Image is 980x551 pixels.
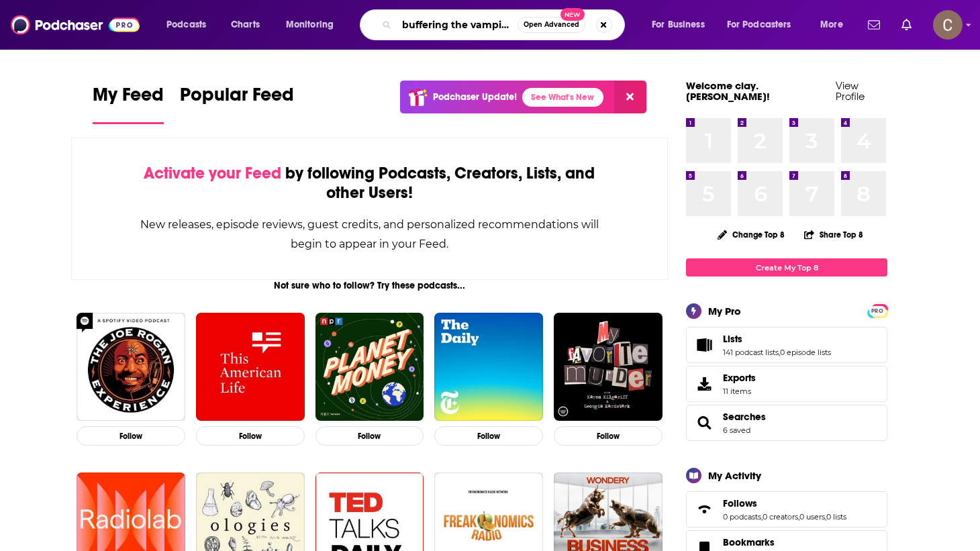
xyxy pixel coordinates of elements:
[522,88,603,107] a: See What's New
[708,469,761,482] div: My Activity
[554,313,663,421] img: My Favorite Murder with Karen Kilgariff and Georgia Hardstark
[686,79,770,103] a: Welcome clay.[PERSON_NAME]!
[799,512,825,521] a: 0 users
[691,336,718,354] a: Lists
[144,163,281,183] span: Activate your Feed
[820,15,843,34] span: More
[826,512,846,521] a: 0 lists
[763,512,798,521] a: 0 creators
[933,10,963,40] button: Show profile menu
[825,512,826,521] span: ,
[723,497,757,509] span: Follows
[93,83,164,124] a: My Feed
[761,512,763,521] span: ,
[723,425,750,435] a: 6 saved
[315,313,424,421] img: Planet Money
[723,372,756,384] span: Exports
[686,258,887,277] a: Create My Top 8
[727,15,791,34] span: For Podcasters
[723,536,775,548] span: Bookmarks
[642,14,722,36] button: open menu
[723,536,801,548] a: Bookmarks
[723,348,779,357] a: 141 podcast lists
[180,83,294,124] a: Popular Feed
[315,426,424,446] button: Follow
[652,15,705,34] span: For Business
[723,512,761,521] a: 0 podcasts
[723,497,846,509] a: Follows
[518,17,585,33] button: Open AdvancedNew
[723,333,742,345] span: Lists
[196,426,305,446] button: Follow
[780,348,831,357] a: 0 episode lists
[686,405,887,441] span: Searches
[433,91,517,103] p: Podchaser Update!
[231,15,260,34] span: Charts
[686,327,887,363] span: Lists
[686,366,887,402] a: Exports
[71,280,668,291] div: Not sure who to follow? Try these podcasts...
[222,14,268,36] a: Charts
[691,500,718,519] a: Follows
[286,15,334,34] span: Monitoring
[180,83,294,114] span: Popular Feed
[139,164,600,203] div: by following Podcasts, Creators, Lists, and other Users!
[554,426,663,446] button: Follow
[77,313,185,421] img: The Joe Rogan Experience
[896,13,917,36] a: Show notifications dropdown
[524,21,579,28] span: Open Advanced
[869,305,885,315] a: PRO
[718,14,811,36] button: open menu
[933,10,963,40] span: Logged in as clay.bolton
[691,413,718,432] a: Searches
[277,14,351,36] button: open menu
[77,426,185,446] button: Follow
[709,226,793,243] button: Change Top 8
[933,10,963,40] img: User Profile
[798,512,799,521] span: ,
[434,426,543,446] button: Follow
[708,305,741,317] div: My Pro
[811,14,860,36] button: open menu
[836,79,865,103] a: View Profile
[157,14,224,36] button: open menu
[560,8,585,21] span: New
[869,306,885,316] span: PRO
[863,13,885,36] a: Show notifications dropdown
[803,221,864,248] button: Share Top 8
[93,83,164,114] span: My Feed
[723,333,831,345] a: Lists
[686,491,887,528] span: Follows
[723,411,766,423] a: Searches
[139,215,600,254] div: New releases, episode reviews, guest credits, and personalized recommendations will begin to appe...
[779,348,780,357] span: ,
[723,387,756,396] span: 11 items
[373,9,638,40] div: Search podcasts, credits, & more...
[11,12,140,38] img: Podchaser - Follow, Share and Rate Podcasts
[691,374,718,393] span: Exports
[434,313,543,421] img: The Daily
[166,15,206,34] span: Podcasts
[196,313,305,421] img: This American Life
[397,14,518,36] input: Search podcasts, credits, & more...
